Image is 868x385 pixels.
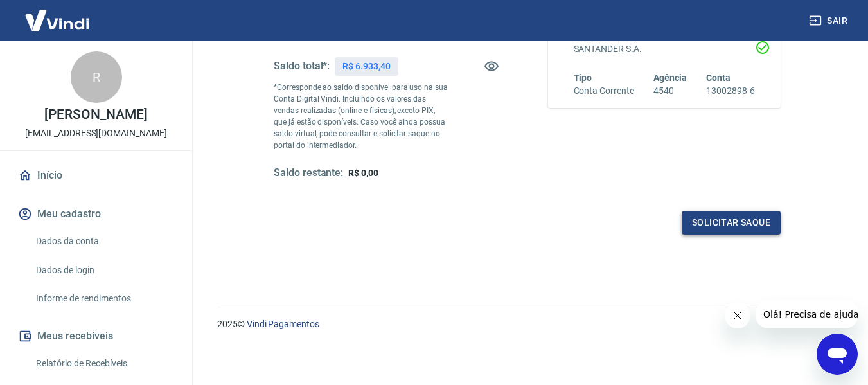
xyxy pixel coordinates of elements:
[756,300,858,328] iframe: Mensagem da empresa
[31,228,177,255] a: Dados da conta
[706,84,755,98] h6: 13002898-6
[725,303,750,328] iframe: Fechar mensagem
[274,166,343,180] h5: Saldo restante:
[25,127,167,140] p: [EMAIL_ADDRESS][DOMAIN_NAME]
[71,51,122,103] div: R
[274,60,330,73] h5: Saldo total*:
[217,318,837,331] p: 2025 ©
[247,319,319,329] a: Vindi Pagamentos
[348,168,378,178] span: R$ 0,00
[8,9,108,19] span: Olá! Precisa de ajuda?
[44,108,147,121] p: [PERSON_NAME]
[806,9,853,33] button: Sair
[15,1,99,40] img: Vindi
[342,60,390,73] p: R$ 6.933,40
[15,200,177,228] button: Meu cadastro
[574,73,592,83] span: Tipo
[653,73,687,83] span: Agência
[15,161,177,190] a: Início
[817,334,858,375] iframe: Botão para abrir a janela de mensagens
[706,73,731,83] span: Conta
[574,42,756,56] h6: SANTANDER S.A.
[31,285,177,312] a: Informe de rendimentos
[31,257,177,283] a: Dados de login
[31,350,177,377] a: Relatório de Recebíveis
[15,322,177,350] button: Meus recebíveis
[682,211,781,235] button: Solicitar saque
[574,84,634,98] h6: Conta Corrente
[274,82,448,151] p: *Corresponde ao saldo disponível para uso na sua Conta Digital Vindi. Incluindo os valores das ve...
[653,84,687,98] h6: 4540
